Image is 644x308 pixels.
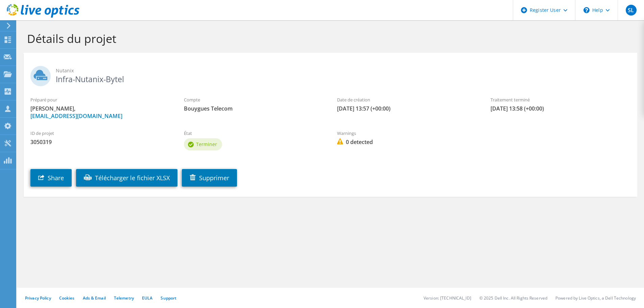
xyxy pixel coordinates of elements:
label: Préparé pour [30,96,170,103]
li: © 2025 Dell Inc. All Rights Reserved [479,295,547,301]
li: Powered by Live Optics, a Dell Technology [555,295,636,301]
a: Telemetry [114,295,134,301]
span: Nutanix [56,67,630,74]
a: [EMAIL_ADDRESS][DOMAIN_NAME] [30,112,122,120]
label: Traitement terminé [491,96,630,103]
a: Privacy Policy [25,295,51,301]
span: 0 detected [337,138,477,146]
span: SL [626,5,637,16]
h1: Détails du projet [27,31,630,46]
a: Télécharger le fichier XLSX [76,169,177,187]
li: Version: [TECHNICAL_ID] [424,295,471,301]
label: Warnings [337,130,477,137]
span: Bouygues Telecom [184,105,324,112]
label: ID de projet [30,130,170,137]
a: Share [30,169,72,187]
a: Ads & Email [83,295,106,301]
svg: \n [583,7,590,13]
a: Cookies [59,295,75,301]
span: 3050319 [30,138,170,146]
a: EULA [142,295,152,301]
label: Compte [184,96,324,103]
a: Support [161,295,176,301]
label: Date de création [337,96,477,103]
span: [DATE] 13:57 (+00:00) [337,105,477,112]
span: Terminer [196,141,217,147]
label: État [184,130,324,137]
h2: Infra-Nutanix-Bytel [30,66,630,83]
span: [DATE] 13:58 (+00:00) [491,105,630,112]
a: Supprimer [182,169,237,187]
span: [PERSON_NAME], [30,105,170,120]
